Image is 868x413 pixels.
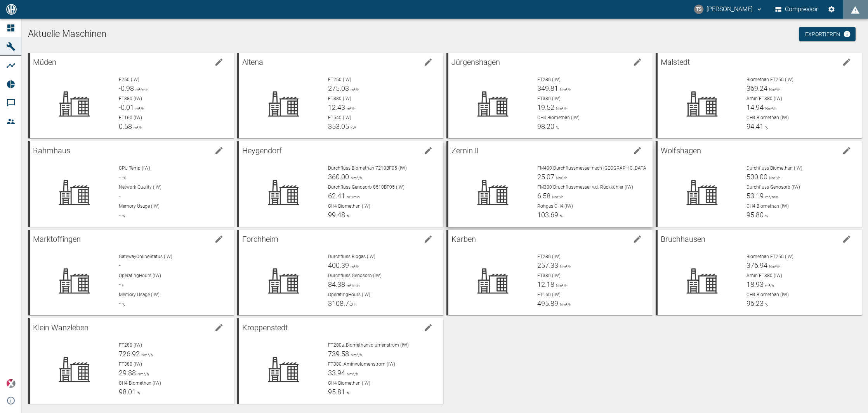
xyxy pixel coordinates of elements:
[121,176,127,180] span: °C
[746,84,767,92] span: 369.24
[211,54,227,70] button: edit machine
[328,203,370,209] span: CH4 Biomethan (IW)
[28,28,862,40] h1: Aktuelle Maschinen
[237,230,443,315] a: Forchheimedit machineDurchfluss Biogas (IW)400.39m³/hDurchfluss Genosorb (IW)84.38m³/minOperating...
[554,125,559,130] span: %
[328,342,409,348] span: FT280a_Biomethanvolumenstrom (IW)
[349,176,362,180] span: Nm³/h
[746,165,802,171] span: Durchfluss Biomethan (IW)
[767,87,780,92] span: Nm³/h
[119,299,121,307] span: -
[537,299,558,307] span: 495.89
[843,30,851,38] svg: Jetzt mit HF Export
[661,234,705,244] span: Bruchhausen
[537,122,554,130] span: 98.20
[693,2,764,16] button: timo.streitbuerger@arcanum-energy.de
[119,165,150,171] span: CPU Temp (IW)
[446,141,653,227] a: Zernin IIedit machineFM400 Durchflussmesser nach [GEOGRAPHIC_DATA] (IW)25.07Nm³/hFM300 Druchfluss...
[121,283,124,288] span: h
[328,77,351,82] span: FT250 (IW)
[134,87,149,92] span: m³/min
[537,273,561,278] span: FT380 (IW)
[328,388,345,396] span: 95.81
[630,231,645,247] button: edit machine
[349,353,362,357] span: Nm³/h
[656,53,862,138] a: Malstedtedit machineBiomethan FT250 (IW)369.24Nm³/hAmin FT380 (IW)14.94Nm³/hCH4 Biomethan (IW)94.41%
[537,77,561,82] span: FT280 (IW)
[237,318,443,404] a: Kroppenstedtedit machineFT280a_Biomethanvolumenstrom (IW)739.58Nm³/hFT380_Aminvolumenstrom (IW)33...
[799,27,856,42] a: Exportieren
[839,231,854,247] button: edit machine
[328,84,349,92] span: 275.03
[119,103,134,111] span: -0.01
[746,122,764,130] span: 94.41
[237,141,443,227] a: Heygendorfedit machineDurchfluss Biomethan 7210BF05 (IW)360.00Nm³/hDurchfluss Genosorb 8510BF05 (...
[119,254,172,259] span: GatewayOnlineStatus (IW)
[537,192,550,200] span: 6.58
[6,379,16,388] img: Xplore Logo
[119,184,161,190] span: Network Quality (IW)
[328,380,370,386] span: CH4 Biomethan (IW)
[746,292,789,297] span: CH4 Biomethan (IW)
[537,254,561,259] span: FT280 (IW)
[746,192,764,200] span: 53.19
[328,254,375,259] span: Durchfluss Biogas (IW)
[328,273,382,278] span: Durchfluss Genosorb (IW)
[746,254,793,259] span: Biomethan FT250 (IW)
[119,122,132,130] span: 0.58
[119,273,161,278] span: OperatingHours (IW)
[656,230,862,315] a: Bruchhausenedit machineBiomethan FT250 (IW)376.94Nm³/hAmin FT380 (IW)18.93m³/hCH4 Biomethan (IW)9...
[746,96,782,101] span: Amin FT380 (IW)
[767,176,780,180] span: Nm³/h
[328,292,370,297] span: OperatingHours (IW)
[33,323,89,332] span: Klein Wanzleben
[28,230,234,315] a: Marktoffingenedit machineGatewayOnlineStatus (IW)-OperatingHours (IW)-hMemory Usage (IW)-%
[345,214,349,218] span: %
[764,214,768,218] span: %
[345,283,360,288] span: m³/min
[328,369,345,377] span: 33.94
[764,195,778,199] span: m³/min
[134,106,144,111] span: m³/h
[119,77,139,82] span: F250 (IW)
[630,54,645,70] button: edit machine
[119,261,121,269] span: -
[746,184,800,190] span: Durchfluss Genosorb (IW)
[211,320,227,335] button: edit machine
[119,350,140,358] span: 726.92
[328,103,345,111] span: 12.43
[420,54,436,70] button: edit machine
[328,361,395,367] span: FT380_Aminvolumenstrom (IW)
[537,96,561,101] span: FT380 (IW)
[136,391,140,395] span: %
[353,302,356,307] span: h
[764,302,768,307] span: %
[537,165,657,171] span: FM400 Durchflussmesser nach [GEOGRAPHIC_DATA] (IW)
[764,106,776,111] span: Nm³/h
[537,115,580,120] span: CH4 Biomethan (IW)
[420,143,436,158] button: edit machine
[537,280,554,288] span: 12.18
[242,323,288,332] span: Kroppenstedt
[537,103,554,111] span: 19.52
[537,211,558,219] span: 103.69
[328,173,349,181] span: 360.00
[328,115,351,120] span: FT540 (IW)
[121,302,125,307] span: %
[420,320,436,335] button: edit machine
[451,234,476,244] span: Karben
[119,280,121,288] span: -
[345,106,355,111] span: m³/h
[554,283,567,288] span: Nm³/h
[328,122,349,130] span: 353.05
[774,2,820,16] button: Compressor
[746,103,764,111] span: 14.94
[328,165,407,171] span: Durchfluss Biomethan 7210BF05 (IW)
[420,231,436,247] button: edit machine
[349,125,356,130] span: kW
[451,57,500,67] span: Jürgenshagen
[746,273,782,278] span: Amin FT380 (IW)
[349,264,359,269] span: m³/h
[237,53,443,138] a: Altenaedit machineFT250 (IW)275.03m³/hFT380 (IW)12.43m³/hFT540 (IW)353.05kW
[764,283,774,288] span: m³/h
